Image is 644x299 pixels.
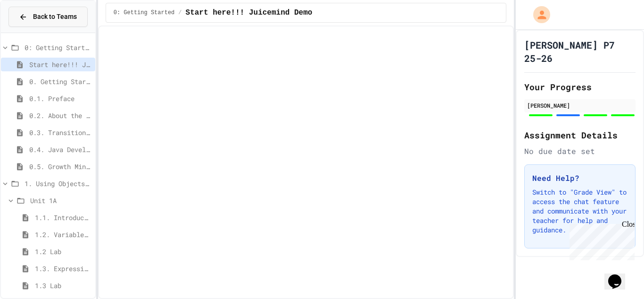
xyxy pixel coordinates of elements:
[35,264,91,273] span: 1.3. Expressions and Output [New]
[524,128,636,142] h2: Assignment Details
[523,4,553,26] div: My Account
[524,38,636,65] h1: [PERSON_NAME] P7 25-26
[29,111,91,120] span: 0.2. About the AP CSA Exam
[35,247,91,256] span: 1.2 Lab
[35,230,91,239] span: 1.2. Variables and Data Types
[186,7,313,18] span: Start here!!! Juicemind Demo
[532,188,627,235] p: Switch to "Grade View" to access the chat feature and communicate with your teacher for help and ...
[25,43,91,52] span: 0: Getting Started
[29,77,91,86] span: 0. Getting Started
[604,261,635,290] iframe: chat widget
[566,220,635,260] iframe: chat widget
[30,196,91,205] span: Unit 1A
[114,9,175,17] span: 0: Getting Started
[29,128,91,137] span: 0.3. Transitioning from AP CSP to AP CSA
[29,145,91,154] span: 0.4. Java Development Environments
[25,179,91,188] span: 1. Using Objects and Methods
[35,213,91,222] span: 1.1. Introduction to Algorithms, Programming, and Compilers
[8,7,88,27] button: Back to Teams
[532,172,627,184] h3: Need Help?
[29,94,91,103] span: 0.1. Preface
[35,281,91,290] span: 1.3 Lab
[29,162,91,171] span: 0.5. Growth Mindset and Pair Programming
[527,101,633,110] div: [PERSON_NAME]
[33,12,77,22] span: Back to Teams
[4,4,65,60] div: Chat with us now!Close
[524,80,636,94] h2: Your Progress
[178,9,182,17] span: /
[29,60,91,69] span: Start here!!! Juicemind Demo
[524,145,636,157] div: No due date set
